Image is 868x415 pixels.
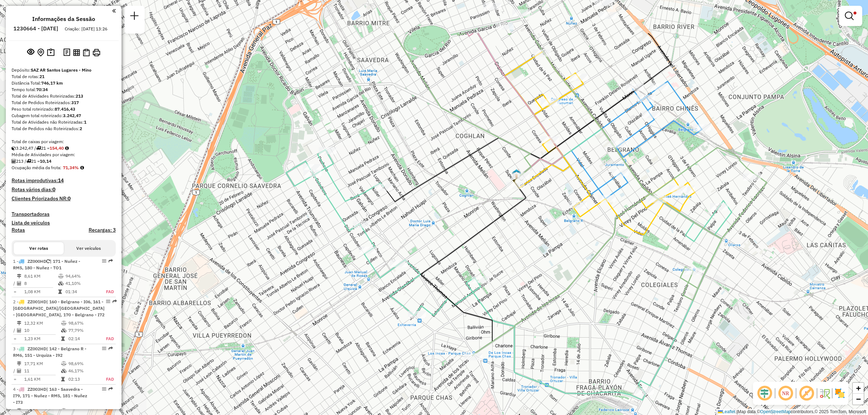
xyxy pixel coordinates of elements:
button: Ver rotas [14,242,64,254]
td: 02:14 [68,335,98,342]
strong: 71,34% [63,165,79,170]
img: Exibir/Ocultar setores [834,388,846,399]
div: Tempo total: [12,86,116,93]
em: Média calculada utilizando a maior ocupação (%Peso ou %Cubagem) de cada rota da sessão. Rotas cro... [80,166,84,170]
span: ZZ000HD [27,258,46,264]
td: FAD [98,376,114,383]
i: % de utilização da cubagem [61,369,67,373]
span: Ocultar NR [777,385,794,402]
i: % de utilização do peso [61,361,67,366]
i: Distância Total [17,321,21,325]
td: 17,71 KM [24,360,61,367]
i: Veículo já utilizado nesta sessão [46,259,50,264]
div: Total de Pedidos Roteirizados: [12,99,116,106]
td: 8 [24,280,58,287]
a: Zoom out [853,394,864,405]
div: 3.242,47 / 21 = [12,145,116,151]
h4: Clientes Priorizados NR: [12,196,116,202]
i: Tempo total em rota [61,337,65,341]
div: Média de Atividades por viagem: [12,151,116,158]
div: Cubagem total roteirizado: [12,112,116,119]
span: 2 - [13,299,105,317]
img: UDC - Santos Lugares [512,169,521,178]
button: Visualizar relatório de Roteirização [72,47,81,57]
span: | [736,409,737,414]
em: Rota exportada [112,299,117,304]
td: 98,67% [68,320,98,327]
a: Nova sessão e pesquisa [127,9,142,25]
span: Ocupação média da frota: [12,165,61,170]
button: Imprimir Rotas [91,47,102,58]
strong: 746,17 km [41,80,63,86]
span: Filtro Ativo [854,12,856,14]
span: + [856,384,861,393]
strong: 0 [68,195,71,202]
td: 11 [24,367,61,375]
strong: 87.416,43 [55,106,75,112]
em: Rota exportada [109,259,113,263]
i: Cubagem total roteirizado [12,146,16,150]
td: 10 [24,327,61,334]
span: 4 - [13,386,87,405]
td: 12,32 KM [24,320,61,327]
td: 11,60 KM [24,407,61,414]
strong: 10,14 [40,158,51,164]
div: Map data © contributors,© 2025 TomTom, Microsoft [716,409,868,415]
td: 98,69% [68,360,98,367]
h4: Rotas [12,227,25,233]
td: FAD [97,288,114,295]
strong: 3.242,47 [63,113,81,118]
div: Distância Total: [12,80,116,86]
td: 1,61 KM [24,376,61,383]
div: Depósito: [12,67,116,73]
h4: Recargas: 3 [89,227,116,233]
span: ZZ001HD [27,299,46,304]
td: 02:13 [68,376,98,383]
td: FAD [98,335,114,342]
h4: Rotas improdutivas: [12,177,116,184]
div: Total de caixas por viagem: [12,138,116,145]
div: Total de Atividades Roteirizadas: [12,93,116,99]
td: = [13,376,17,383]
strong: 213 [76,93,83,99]
i: % de utilização do peso [61,408,67,413]
i: Distância Total [17,408,21,413]
div: Peso total roteirizado: [12,106,116,112]
h4: Informações da Sessão [32,16,95,22]
span: ZZ003HD [27,386,46,392]
div: Criação: [DATE] 13:26 [62,26,110,32]
i: Total de rotas [26,159,31,163]
span: Ocultar deslocamento [756,385,773,402]
td: 77,79% [68,327,98,334]
strong: SAZ AR Santos Lugares - Mino [31,67,92,73]
td: 1,23 KM [24,335,61,342]
td: 8,61 KM [24,273,58,280]
span: Exibir rótulo [798,385,815,402]
span: | 160 - Belgrano - I06, 161 - [GEOGRAPHIC_DATA]/[GEOGRAPHIC_DATA] - [GEOGRAPHIC_DATA], 170 - Belg... [13,299,105,317]
td: 94,64% [65,273,97,280]
td: 1,08 KM [24,288,58,295]
strong: 154,40 [50,145,64,151]
strong: 21 [39,74,44,79]
strong: 2 [80,126,82,131]
i: % de utilização do peso [61,321,67,325]
strong: 14 [58,177,64,184]
button: Logs desbloquear sessão [62,47,72,58]
td: / [13,327,17,334]
td: 01:34 [65,288,97,295]
button: Centralizar mapa no depósito ou ponto de apoio [36,47,46,58]
span: 3 - [13,346,86,358]
a: OpenStreetMap [760,409,791,414]
i: Tempo total em rota [61,377,65,381]
strong: 1 [84,119,86,125]
i: Distância Total [17,361,21,366]
div: Total de rotas: [12,73,116,80]
button: Ver veículos [64,242,114,254]
i: Total de rotas [36,146,41,150]
span: − [856,394,861,403]
button: Exibir sessão original [26,47,36,58]
button: Visualizar Romaneio [81,47,91,58]
td: = [13,288,17,295]
h4: Transportadoras [12,211,116,217]
i: Total de Atividades [12,159,16,163]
